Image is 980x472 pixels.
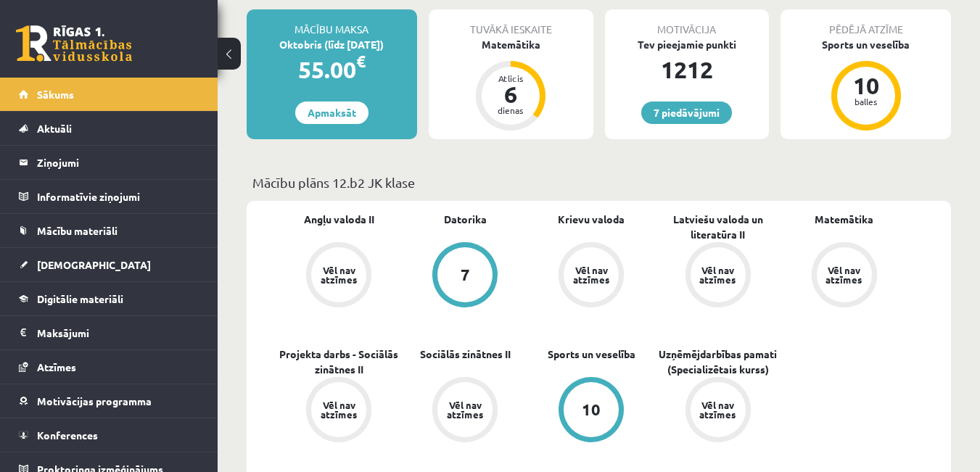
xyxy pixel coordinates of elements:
div: Vēl nav atzīmes [698,400,738,419]
div: Vēl nav atzīmes [318,265,359,284]
div: Tuvākā ieskaite [429,9,593,37]
div: Atlicis [489,74,532,83]
a: Vēl nav atzīmes [655,377,781,445]
a: Sports un veselība [548,347,635,362]
div: Vēl nav atzīmes [445,400,485,419]
a: Sociālās zinātnes II [420,347,511,362]
span: Atzīmes [37,360,76,373]
a: Datorika [444,212,487,227]
a: Vēl nav atzīmes [781,242,907,310]
a: Vēl nav atzīmes [276,377,402,445]
a: Krievu valoda [558,212,625,227]
a: Motivācijas programma [19,384,199,418]
span: [DEMOGRAPHIC_DATA] [37,258,151,271]
div: Vēl nav atzīmes [571,265,612,284]
span: Motivācijas programma [37,394,152,407]
div: 7 [461,267,470,283]
a: Rīgas 1. Tālmācības vidusskola [16,25,132,62]
a: Apmaksāt [295,102,368,124]
a: Vēl nav atzīmes [655,242,781,310]
div: Pēdējā atzīme [781,9,951,37]
a: 7 piedāvājumi [641,102,732,124]
div: dienas [489,106,532,115]
legend: Informatīvie ziņojumi [37,180,199,213]
span: Digitālie materiāli [37,292,123,305]
span: Aktuāli [37,122,72,135]
div: 10 [844,74,888,97]
div: 10 [582,402,601,418]
a: Vēl nav atzīmes [402,377,528,445]
legend: Maksājumi [37,316,199,349]
div: Tev pieejamie punkti [605,37,770,52]
a: Vēl nav atzīmes [528,242,654,310]
a: Matemātika Atlicis 6 dienas [429,37,593,133]
a: 7 [402,242,528,310]
div: Mācību maksa [247,9,417,37]
a: Konferences [19,418,199,452]
a: Sports un veselība 10 balles [781,37,951,133]
span: Konferences [37,428,98,442]
div: Motivācija [605,9,770,37]
a: [DEMOGRAPHIC_DATA] [19,248,199,281]
a: Vēl nav atzīmes [276,242,402,310]
a: Maksājumi [19,316,199,349]
span: Sākums [37,88,74,101]
a: Digitālie materiāli [19,282,199,315]
a: Projekta darbs - Sociālās zinātnes II [276,347,402,377]
p: Mācību plāns 12.b2 JK klase [252,173,945,192]
a: Aktuāli [19,112,199,145]
div: Sports un veselība [781,37,951,52]
a: Sākums [19,78,199,111]
a: Informatīvie ziņojumi [19,180,199,213]
legend: Ziņojumi [37,146,199,179]
a: Latviešu valoda un literatūra II [655,212,781,242]
div: balles [844,97,888,106]
a: Mācību materiāli [19,214,199,247]
div: Matemātika [429,37,593,52]
span: Mācību materiāli [37,224,118,237]
div: 6 [489,83,532,106]
div: Vēl nav atzīmes [318,400,359,419]
div: Vēl nav atzīmes [824,265,865,284]
a: Matemātika [815,212,873,227]
div: Vēl nav atzīmes [698,265,738,284]
a: Uzņēmējdarbības pamati (Specializētais kurss) [655,347,781,377]
a: Atzīmes [19,350,199,384]
a: 10 [528,377,654,445]
a: Angļu valoda II [304,212,374,227]
span: € [356,51,366,72]
div: 1212 [605,52,770,87]
div: 55.00 [247,52,417,87]
div: Oktobris (līdz [DATE]) [247,37,417,52]
a: Ziņojumi [19,146,199,179]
